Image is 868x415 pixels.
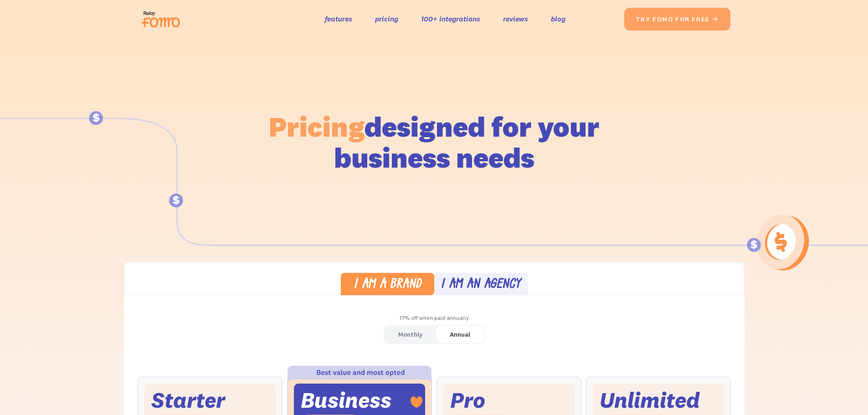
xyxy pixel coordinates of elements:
a: features [325,12,352,26]
div: 17% off when paid annually [124,312,745,325]
a: try fomo for free [624,8,730,31]
a: pricing [375,12,398,26]
div: I am an agency [441,278,521,292]
a: reviews [503,12,528,26]
div: Starter [151,390,225,410]
div: I am a brand [354,278,421,292]
span:  [712,15,719,23]
div: Monthly [398,328,422,341]
div: Business [301,390,391,410]
a: blog [551,12,565,26]
div: Unlimited [600,390,700,410]
h1: designed for your business needs [268,111,600,173]
span: Pricing [269,109,365,144]
a: 100+ integrations [421,12,480,26]
div: Annual [450,328,470,341]
div: Pro [450,390,485,410]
